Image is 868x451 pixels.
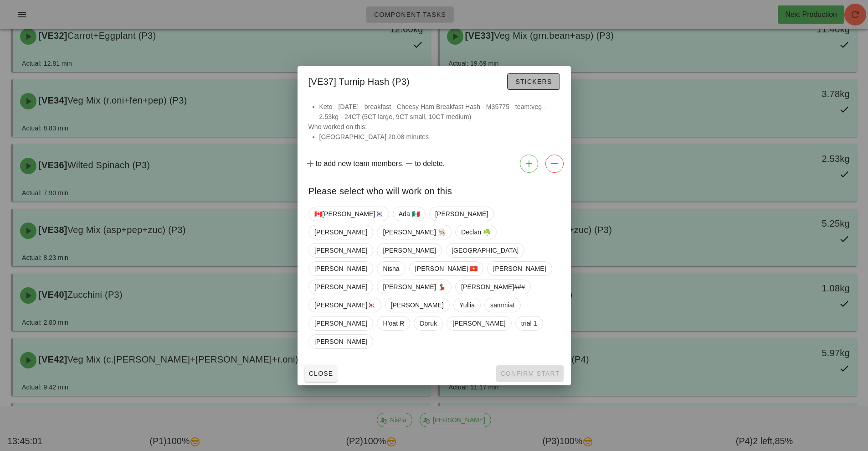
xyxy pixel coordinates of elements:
[319,102,560,122] li: Keto - [DATE] - breakfast - Cheesy Ham Breakfast Hash - M35775 - team:veg - 2.53kg - 24CT (5CT la...
[314,225,367,239] span: [PERSON_NAME]
[298,102,571,151] div: Who worked on this:
[314,316,367,330] span: [PERSON_NAME]
[515,78,552,85] span: Stickers
[383,262,399,275] span: Nisha
[452,316,505,330] span: [PERSON_NAME]
[308,370,334,377] span: Close
[459,298,475,312] span: Yullia
[461,280,524,294] span: [PERSON_NAME]###
[383,244,436,257] span: [PERSON_NAME]
[314,280,367,294] span: [PERSON_NAME]
[383,280,446,294] span: [PERSON_NAME] 💃🏽
[314,207,383,221] span: 🇨🇦[PERSON_NAME]🇰🇷
[398,207,419,221] span: Ada 🇲🇽
[451,244,518,257] span: [GEOGRAPHIC_DATA]
[383,316,404,330] span: H'oat R
[298,151,571,176] div: to add new team members. to delete.
[383,225,446,239] span: [PERSON_NAME] 👨🏼‍🍳
[521,316,537,330] span: trial 1
[305,365,337,382] button: Close
[507,73,560,90] button: Stickers
[298,176,571,203] div: Please select who will work on this
[461,225,490,239] span: Declan ☘️
[314,244,367,257] span: [PERSON_NAME]
[314,298,375,312] span: [PERSON_NAME]🇰🇷
[415,262,478,275] span: [PERSON_NAME] 🇻🇳
[493,262,546,275] span: [PERSON_NAME]
[420,316,437,330] span: Doruk
[490,298,515,312] span: sammiat
[435,207,488,221] span: [PERSON_NAME]
[314,262,367,275] span: [PERSON_NAME]
[390,298,443,312] span: [PERSON_NAME]
[319,132,560,142] li: [GEOGRAPHIC_DATA] 20.08 minutes
[298,66,571,94] div: [VE37] Turnip Hash (P3)
[314,335,367,348] span: [PERSON_NAME]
